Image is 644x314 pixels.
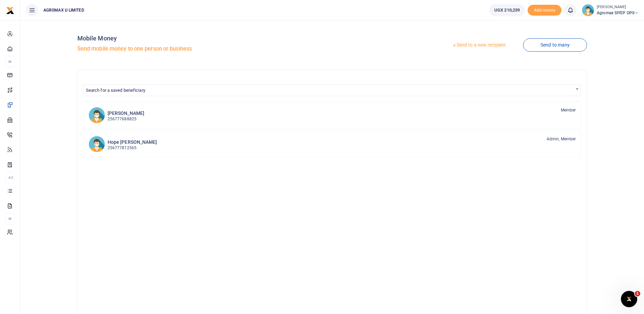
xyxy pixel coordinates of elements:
span: AGROMAX U LIMITED [41,7,87,13]
p: 256777688825 [108,116,144,122]
span: Search for a saved beneficiary [86,88,145,93]
li: Wallet ballance [486,4,528,16]
small: [PERSON_NAME] [597,4,639,10]
span: Search for a saved beneficiary [83,85,581,95]
span: UGX 210,239 [494,7,520,14]
h6: Hope [PERSON_NAME] [108,139,157,145]
li: Ac [5,172,15,183]
li: M [5,213,15,224]
span: Member [561,107,576,113]
a: Send to many [523,38,587,52]
span: Agromax SIYEP OPS [597,10,639,16]
p: 256777812565 [108,145,157,151]
span: Admin, Member [547,136,576,142]
h4: Mobile Money [77,35,330,42]
li: M [5,56,15,67]
h5: Send mobile money to one person or business [77,46,330,52]
a: logo-small logo-large logo-large [6,7,14,13]
img: logo-small [6,6,14,15]
span: 1 [635,291,640,296]
span: Search for a saved beneficiary [83,84,581,96]
img: AM [89,107,105,123]
a: UGX 210,239 [489,4,525,16]
img: profile-user [582,4,594,16]
a: HsN Hope [PERSON_NAME] 256777812565 Admin, Member [83,130,582,158]
img: HsN [89,136,105,152]
a: Send to a new recipient [435,39,523,51]
span: Add money [528,5,562,16]
h6: [PERSON_NAME] [108,110,144,116]
a: profile-user [PERSON_NAME] Agromax SIYEP OPS [582,4,639,16]
a: Add money [528,7,562,12]
iframe: Intercom live chat [621,291,637,307]
a: AM [PERSON_NAME] 256777688825 Member [83,102,582,129]
li: Toup your wallet [528,5,562,16]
